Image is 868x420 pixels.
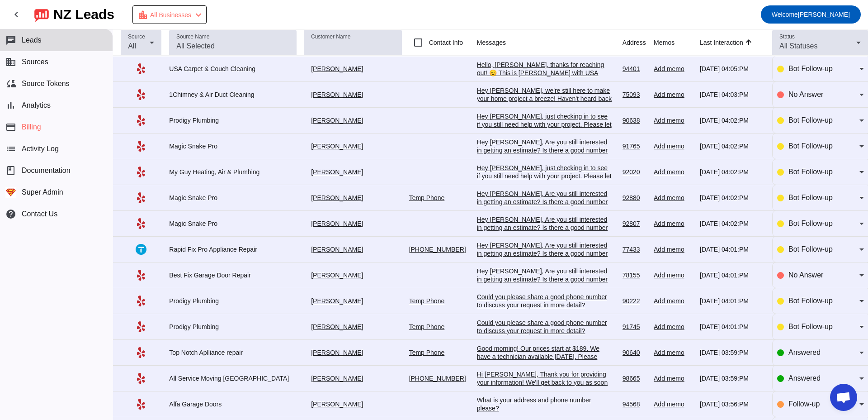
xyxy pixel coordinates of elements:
[477,370,613,403] div: Hi [PERSON_NAME], Thank you for providing your information! We'll get back to you as soon as poss...
[788,91,823,98] span: No Answer
[623,271,646,279] div: 78155
[477,344,613,377] div: Good morning! Our prices start at $189. We have a technician available [DATE]. Please provide you...
[22,58,48,66] span: Sources
[623,348,646,357] div: 90640
[477,138,613,171] div: Hey [PERSON_NAME], Are you still interested in getting an estimate? Is there a good number to rea...
[654,65,693,73] div: Add memo
[779,34,795,40] mat-label: Status
[654,91,693,99] div: Add memo
[169,374,297,382] div: All Service Moving [GEOGRAPHIC_DATA]
[53,8,114,21] div: NZ Leads
[304,271,401,279] div: [PERSON_NAME]
[22,80,70,88] span: Source Tokens
[772,11,798,18] span: Welcome
[22,101,51,110] span: Analytics
[788,400,820,408] span: Follow-up
[477,396,613,412] div: What is your address and phone number please?
[169,220,297,228] div: Magic Snake Pro
[409,349,445,356] a: Temp Phone
[477,164,613,213] div: Hey [PERSON_NAME], just checking in to see if you still need help with your project. Please let m...
[132,5,207,24] button: All Businesses
[654,245,693,253] div: Add memo
[304,323,401,331] div: [PERSON_NAME]
[700,116,765,124] div: [DATE] 04:02:PM
[169,194,297,202] div: Magic Snake Pro
[623,323,646,331] div: 91745
[136,244,146,255] mat-icon: Thumbtack
[788,194,833,201] span: Bot Follow-up
[22,145,59,153] span: Activity Log
[654,116,693,124] div: Add memo
[22,167,71,175] span: Documentation
[34,7,49,22] img: logo
[623,220,646,228] div: 92807
[623,374,646,382] div: 98665
[5,78,16,89] mat-icon: cloud_sync
[22,123,41,131] span: Billing
[623,65,646,73] div: 94401
[137,9,204,21] div: Payment Issue
[830,384,857,411] div: Open chat
[304,400,401,408] div: [PERSON_NAME]
[304,91,401,99] div: [PERSON_NAME]
[169,116,297,124] div: Prodigy Plumbing
[409,375,466,382] a: [PHONE_NUMBER]
[788,374,821,382] span: Answered
[304,245,401,253] div: [PERSON_NAME]
[304,116,401,124] div: [PERSON_NAME]
[654,29,700,56] th: Memos
[128,34,145,40] mat-label: Source
[136,399,146,410] mat-icon: Yelp
[788,271,823,279] span: No Answer
[700,220,765,228] div: [DATE] 04:02:PM
[477,190,613,222] div: Hey [PERSON_NAME], Are you still interested in getting an estimate? Is there a good number to rea...
[409,194,445,201] a: Temp Phone
[623,116,646,124] div: 90638
[169,168,297,176] div: My Guy Heating, Air & Plumbing
[623,168,646,176] div: 92020
[5,122,16,133] mat-icon: payment
[136,89,146,100] mat-icon: Yelp
[700,194,765,202] div: [DATE] 04:02:PM
[654,271,693,279] div: Add memo
[477,215,613,248] div: Hey [PERSON_NAME], Are you still interested in getting an estimate? Is there a good number to rea...
[477,112,613,145] div: Hey [PERSON_NAME], just checking in to see if you still need help with your project. Please let m...
[136,63,146,74] mat-icon: Yelp
[136,218,146,229] mat-icon: Yelp
[304,142,401,150] div: [PERSON_NAME]
[623,194,646,202] div: 92880
[5,165,16,176] span: book
[623,245,646,253] div: 77433
[477,61,613,126] div: Hello, [PERSON_NAME], thanks for reaching out! 😊 This is [PERSON_NAME] with USA Carpet and Couch ...
[654,297,693,305] div: Add memo
[169,271,297,279] div: Best Fix Garage Door Repair
[700,374,765,382] div: [DATE] 03:59:PM
[169,348,297,357] div: Top Notch Aplliance repair
[22,36,42,44] span: Leads
[654,323,693,331] div: Add memo
[193,10,204,20] mat-icon: chevron_left
[788,168,833,176] span: Bot Follow-up
[700,91,765,99] div: [DATE] 04:03:PM
[304,374,401,382] div: [PERSON_NAME]
[654,400,693,408] div: Add memo
[169,65,297,73] div: USA Carpet & Couch Cleaning
[5,100,16,111] mat-icon: bar_chart
[700,323,765,331] div: [DATE] 04:01:PM
[623,297,646,305] div: 90222
[654,142,693,150] div: Add memo
[477,29,623,56] th: Messages
[654,374,693,382] div: Add memo
[169,91,297,99] div: 1Chimney & Air Duct Cleaning
[700,271,765,279] div: [DATE] 04:01:PM
[136,141,146,152] mat-icon: Yelp
[788,65,833,72] span: Bot Follow-up
[304,348,401,357] div: [PERSON_NAME]
[409,246,466,253] a: [PHONE_NUMBER]
[700,297,765,305] div: [DATE] 04:01:PM
[5,35,16,46] mat-icon: chat
[788,220,833,227] span: Bot Follow-up
[477,293,613,309] div: Could you please share a good phone number to discuss your request in more detail?​
[623,91,646,99] div: 75093
[136,321,146,332] mat-icon: Yelp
